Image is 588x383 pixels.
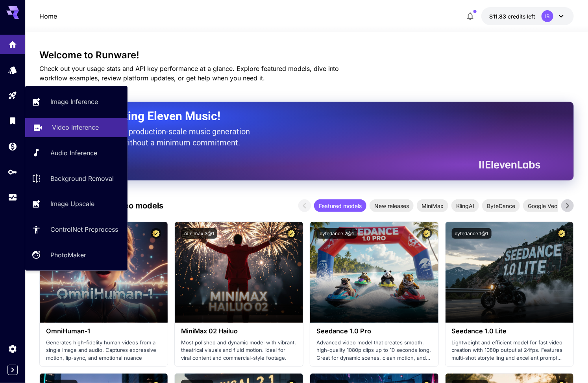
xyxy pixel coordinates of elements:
div: Library [8,116,17,126]
span: ByteDance [482,202,520,210]
button: Certified Model – Vetted for best performance and includes a commercial license. [422,228,432,239]
button: $11.8275 [481,7,574,25]
nav: breadcrumb [39,11,57,21]
p: Home [39,11,57,21]
div: Wallet [8,141,17,151]
p: Advanced video model that creates smooth, high-quality 1080p clips up to 10 seconds long. Great f... [316,339,432,362]
a: Audio Inference [25,143,128,163]
a: Image Inference [25,92,128,112]
button: Certified Model – Vetted for best performance and includes a commercial license. [286,228,297,239]
span: Google Veo [523,202,562,210]
h3: Seedance 1.0 Lite [452,327,568,335]
p: Image Inference [50,97,98,106]
div: Models [8,65,17,75]
span: Featured models [314,202,366,210]
h3: MiniMax 02 Hailuo [181,327,297,335]
span: credits left [508,13,535,20]
p: The only way to get production-scale music generation from Eleven Labs without a minimum commitment. [59,126,256,148]
h2: Now Supporting Eleven Music! [59,109,535,124]
img: alt [310,222,438,323]
button: minimax:3@1 [181,228,217,239]
div: API Keys [8,167,17,177]
img: alt [446,222,574,323]
h3: OmniHuman‑1 [46,327,162,335]
img: alt [175,222,303,323]
a: Video Inference [25,118,128,137]
div: Playground [8,91,17,100]
span: New releases [370,202,414,210]
button: bytedance:2@1 [316,228,357,239]
div: Usage [8,193,17,203]
p: Video Inference [52,123,99,132]
div: $11.8275 [489,12,535,20]
button: Certified Model – Vetted for best performance and includes a commercial license. [557,228,567,239]
span: MiniMax [417,202,448,210]
p: Audio Inference [50,148,97,158]
div: Home [8,37,17,47]
img: alt [40,222,168,323]
span: Check out your usage stats and API key performance at a glance. Explore featured models, dive int... [39,65,339,82]
div: Settings [8,344,17,354]
p: Lightweight and efficient model for fast video creation with 1080p output at 24fps. Features mult... [452,339,568,362]
p: Generates high-fidelity human videos from a single image and audio. Captures expressive motion, l... [46,339,162,362]
a: Background Removal [25,169,128,188]
p: Background Removal [50,174,114,183]
span: $11.83 [489,13,508,20]
p: Image Upscale [50,199,94,208]
p: Most polished and dynamic model with vibrant, theatrical visuals and fluid motion. Ideal for vira... [181,339,297,362]
span: KlingAI [451,202,479,210]
button: bytedance:1@1 [452,228,492,239]
p: PhotoMaker [50,250,86,260]
button: Expand sidebar [7,365,18,375]
div: IB [542,10,553,22]
a: Image Upscale [25,194,128,214]
a: PhotoMaker [25,245,128,265]
h3: Seedance 1.0 Pro [316,327,432,335]
h3: Welcome to Runware! [39,50,574,61]
a: ControlNet Preprocess [25,220,128,239]
button: Certified Model – Vetted for best performance and includes a commercial license. [151,228,161,239]
p: ControlNet Preprocess [50,225,118,234]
